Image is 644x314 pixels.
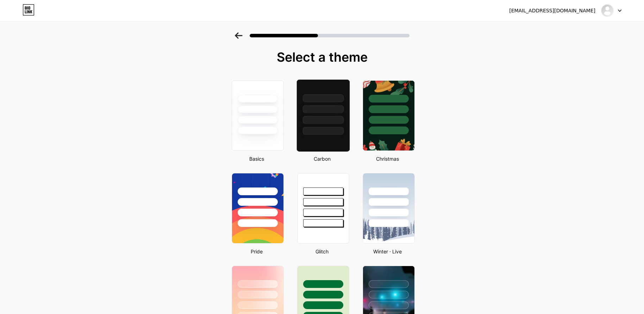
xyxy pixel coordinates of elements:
[295,248,349,255] div: Glitch
[229,50,415,64] div: Select a theme
[230,248,284,255] div: Pride
[361,155,415,162] div: Christmas
[230,155,284,162] div: Basics
[295,155,349,162] div: Carbon
[509,7,595,14] div: [EMAIL_ADDRESS][DOMAIN_NAME]
[361,248,415,255] div: Winter · Live
[601,4,614,17] img: bloodydaggers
